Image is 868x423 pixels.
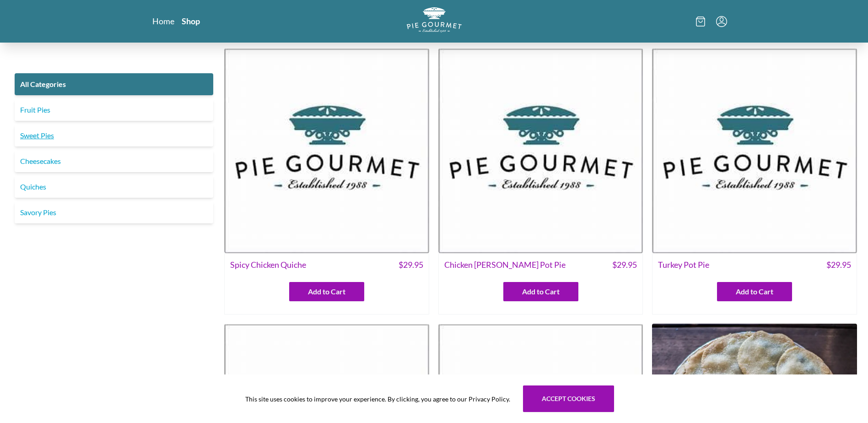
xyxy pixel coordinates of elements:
img: Spicy Chicken Quiche [224,48,429,253]
a: Quiches [15,176,213,198]
a: Cheesecakes [15,150,213,172]
a: Logo [407,7,462,35]
a: Shop [182,16,200,27]
span: $ 29.95 [826,259,851,271]
span: Spicy Chicken Quiche [230,259,306,271]
span: Add to Cart [522,286,560,297]
a: Fruit Pies [15,99,213,121]
span: This site uses cookies to improve your experience. By clicking, you agree to our Privacy Policy. [245,394,510,404]
img: logo [407,7,462,33]
button: Add to Cart [289,282,364,301]
img: Chicken Curry Pot Pie [438,48,643,253]
span: $ 29.95 [612,259,637,271]
span: Turkey Pot Pie [658,259,709,271]
a: Home [152,16,174,27]
a: All Categories [15,73,213,95]
span: $ 29.95 [399,259,423,271]
span: Add to Cart [736,286,773,297]
button: Menu [716,16,727,27]
button: Accept cookies [523,385,614,412]
button: Add to Cart [717,282,792,301]
span: Add to Cart [308,286,345,297]
span: Chicken [PERSON_NAME] Pot Pie [444,259,566,271]
a: Sweet Pies [15,125,213,146]
button: Add to Cart [503,282,578,301]
a: Savory Pies [15,201,213,223]
img: Turkey Pot Pie [652,48,857,253]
